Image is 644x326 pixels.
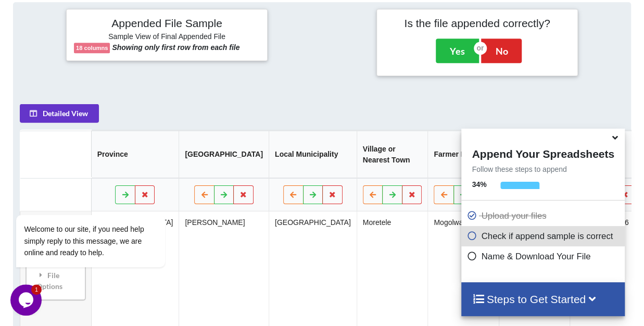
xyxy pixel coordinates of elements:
button: No [481,39,522,62]
b: 18 columns [76,45,108,51]
h4: Is the file appended correctly? [384,17,570,30]
div: File Options [29,264,82,296]
th: Local Municipality [269,130,357,178]
h6: Sample View of Final Appended File [74,32,260,43]
h4: Appended File Sample [74,17,260,31]
p: Upload your files [466,209,622,222]
b: 34 % [472,180,486,189]
p: Name & Download Your File [466,250,622,263]
button: Detailed View [20,104,99,122]
p: Check if append sample is correct [466,230,622,243]
h4: Append Your Spreadsheets [461,145,624,160]
th: Farmer Name [427,130,499,178]
p: Follow these steps to append [461,164,624,174]
iframe: chat widget [10,284,44,316]
h4: Steps to Get Started [472,293,614,306]
th: [GEOGRAPHIC_DATA] [179,130,269,178]
b: Showing only first row from each file [112,43,239,52]
iframe: chat widget [10,121,198,279]
button: Yes [436,39,479,62]
th: Village or Nearest Town [356,130,427,178]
